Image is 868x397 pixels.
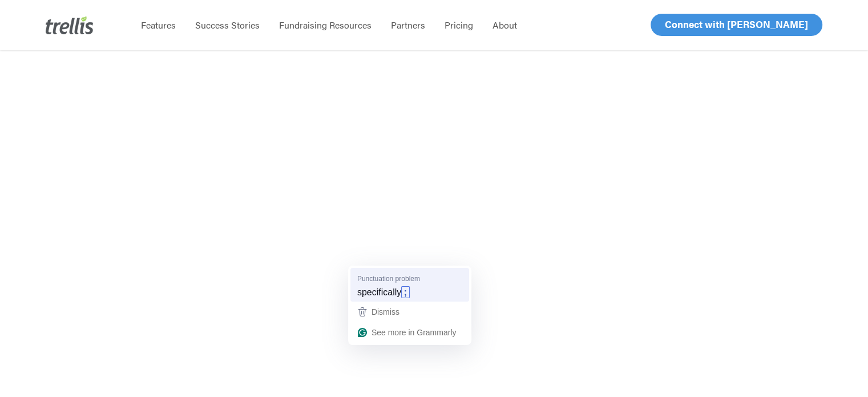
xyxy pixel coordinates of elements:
[665,17,808,31] span: Connect with [PERSON_NAME]
[483,19,527,31] a: About
[269,19,381,31] a: Fundraising Resources
[651,14,822,36] a: Connect with [PERSON_NAME]
[195,18,260,31] span: Success Stories
[46,16,94,34] img: Trellis
[185,19,269,31] a: Success Stories
[435,19,483,31] a: Pricing
[381,19,435,31] a: Partners
[141,18,176,31] span: Features
[279,18,372,31] span: Fundraising Resources
[391,18,425,31] span: Partners
[445,18,473,31] span: Pricing
[131,19,185,31] a: Features
[492,18,517,31] span: About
